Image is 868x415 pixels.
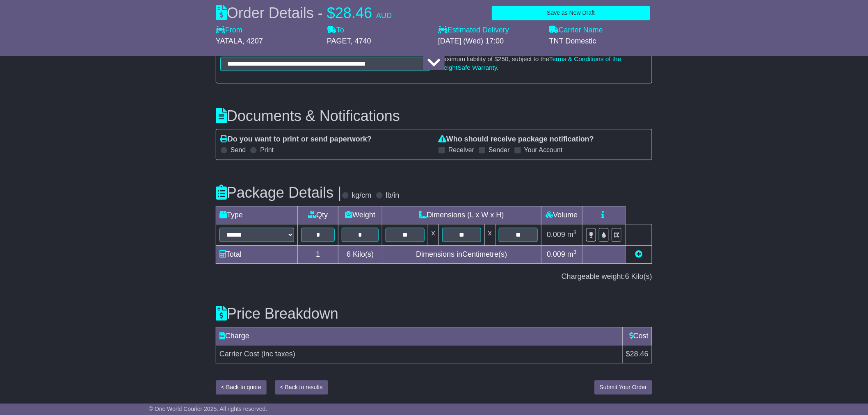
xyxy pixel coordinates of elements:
[338,245,382,263] td: Kilo(s)
[567,250,577,258] span: m
[149,406,267,412] span: © One World Courier 2025. All rights reserved.
[549,37,652,46] div: TNT Domestic
[438,37,541,46] div: [DATE] (Wed) 17:00
[635,250,642,258] a: Add new item
[600,384,647,390] span: Submit Your Order
[216,206,298,224] td: Type
[351,37,371,45] span: , 4740
[524,146,563,154] label: Your Account
[219,350,259,358] span: Carrier Cost
[382,206,541,224] td: Dimensions (L x W x H)
[547,250,565,258] span: 0.009
[428,224,439,245] td: x
[260,146,274,154] label: Print
[438,135,594,144] label: Who should receive package notification?
[492,6,650,20] button: Save as New Draft
[216,245,298,263] td: Total
[489,146,510,154] label: Sender
[216,272,652,281] div: Chargeable weight: Kilo(s)
[622,327,652,345] td: Cost
[386,191,400,200] label: lb/in
[216,327,623,345] td: Charge
[573,229,577,235] sup: 3
[448,146,474,154] label: Receiver
[298,245,338,263] td: 1
[327,26,344,35] label: To
[567,230,577,239] span: m
[347,250,351,258] span: 6
[216,185,342,201] h3: Package Details |
[335,5,372,21] span: 28.46
[327,5,335,21] span: $
[376,11,392,20] span: AUD
[275,380,328,394] button: < Back to results
[541,206,582,224] td: Volume
[549,26,603,35] label: Carrier Name
[216,37,242,45] span: YATALA
[216,4,392,22] div: Order Details -
[216,306,652,322] h3: Price Breakdown
[484,224,495,245] td: x
[626,350,649,358] span: $28.46
[220,135,372,144] label: Do you want to print or send paperwork?
[327,37,351,45] span: PAGET
[261,350,295,358] span: (inc taxes)
[438,26,541,35] label: Estimated Delivery
[231,146,246,154] label: Send
[625,272,629,280] span: 6
[216,380,267,394] button: < Back to quote
[216,108,652,124] h3: Documents & Notifications
[382,245,541,263] td: Dimensions in Centimetre(s)
[242,37,263,45] span: , 4207
[547,230,565,239] span: 0.009
[573,249,577,255] sup: 3
[594,380,652,394] button: Submit Your Order
[216,26,242,35] label: From
[298,206,338,224] td: Qty
[352,191,372,200] label: kg/cm
[338,206,382,224] td: Weight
